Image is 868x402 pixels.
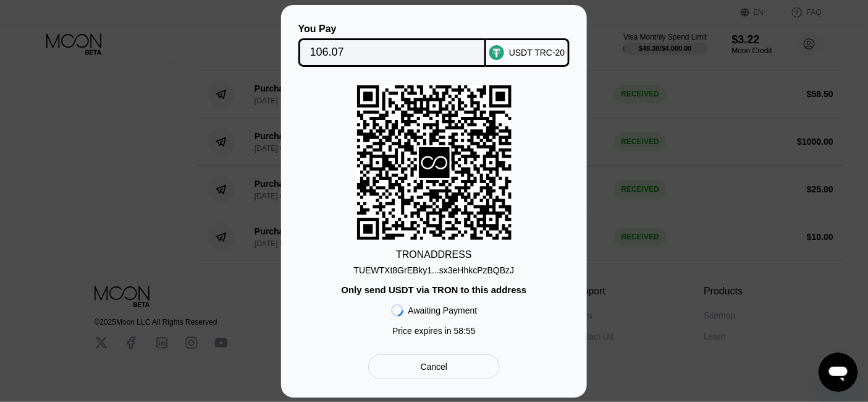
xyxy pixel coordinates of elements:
div: TRON ADDRESS [396,249,472,260]
div: TUEWTXt8GrEBky1...sx3eHhkcPzBQBzJ [354,260,515,275]
div: You PayUSDT TRC-20 [300,24,568,67]
div: Awaiting Payment [408,306,478,315]
div: You Pay [298,24,487,35]
div: Cancel [421,361,448,372]
div: Price expires in [392,326,476,336]
div: TUEWTXt8GrEBky1...sx3eHhkcPzBQBzJ [354,265,515,275]
div: Only send USDT via TRON to this address [341,284,526,295]
iframe: Button to launch messaging window [819,353,858,392]
span: 58 : 55 [454,326,476,336]
div: Cancel [368,354,500,379]
div: USDT TRC-20 [509,48,565,58]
